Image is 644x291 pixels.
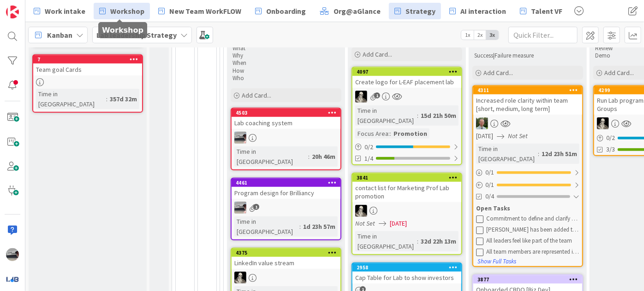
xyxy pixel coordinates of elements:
a: 4311Increased role clarity within team [short, medium, long term]SH[DATE]Not SetTime in [GEOGRAPH... [472,85,583,267]
div: Cap Table for Lab to show investors [352,272,461,284]
span: : [417,111,418,121]
a: 7Team goal CardsTime in [GEOGRAPHIC_DATA]:357d 32m [32,54,143,113]
div: contact list for Marketing Prof Lab promotion [352,182,461,202]
div: 2958 [357,264,461,271]
a: Onboarding [250,3,311,19]
span: Add Card... [363,50,392,58]
span: Add Card... [483,69,513,77]
p: Why [233,52,340,59]
div: 1d 23h 57m [301,221,338,232]
img: jB [234,132,246,144]
div: Increased role clarity within team [short, medium, long term] [473,94,582,115]
div: Time in [GEOGRAPHIC_DATA] [234,146,308,167]
div: All team members are represented in our marketing and promotions [486,248,579,256]
span: Work intake [45,6,85,17]
div: 4375 [232,249,340,257]
span: 1x [461,30,474,40]
a: Org@aGlance [314,3,386,19]
div: Team goal Cards [33,64,142,76]
div: Open Tasks [476,204,579,213]
span: 1 [253,204,259,210]
div: 4461 [232,179,340,187]
a: New Team WorkFLOW [153,3,247,19]
div: 0/1 [473,167,582,178]
div: Program design for Brilliancy [232,187,340,199]
a: 4097Create logo for L-EAF placement labWSTime in [GEOGRAPHIC_DATA]:15d 21h 50mFocus Area::Promoti... [352,67,462,165]
div: 4375LinkedIn value stream [232,249,340,269]
a: Strategy [389,3,441,19]
div: Time in [GEOGRAPHIC_DATA] [355,231,417,251]
span: : [417,236,418,246]
a: AI interaction [444,3,512,19]
div: 4461Program design for Brilliancy [232,179,340,199]
input: Quick Filter... [508,27,578,43]
img: SH [476,117,488,129]
span: 2x [474,30,486,40]
div: 32d 22h 13m [418,236,459,246]
a: 4503Lab coaching systemjBTime in [GEOGRAPHIC_DATA]:20h 46m [231,108,341,170]
i: Not Set [508,132,528,140]
div: LinkedIn value stream [232,257,340,269]
img: WS [597,117,609,129]
a: Talent VF [514,3,568,19]
img: jB [234,202,246,214]
div: 7Team goal Cards [33,55,142,76]
div: 4097Create logo for L-EAF placement lab [352,68,461,88]
div: Time in [GEOGRAPHIC_DATA] [234,216,299,237]
div: 12d 23h 51m [539,149,579,159]
div: 3841 [352,174,461,182]
div: 357d 32m [107,94,139,104]
div: jB [232,132,340,144]
p: How [233,67,340,75]
div: 15d 21h 50m [418,111,459,121]
a: 4461Program design for BrilliancyjBTime in [GEOGRAPHIC_DATA]:1d 23h 57m [231,178,341,240]
div: 4461 [236,180,340,186]
span: [DATE] [476,131,493,141]
span: : [106,94,107,104]
a: Work intake [28,3,91,19]
div: Commitment to define and clarify around responsibilities and team agreement [486,215,579,222]
div: 2958 [352,263,461,272]
h5: Workshop [102,26,143,35]
img: WS [355,91,367,103]
div: jB [232,202,340,214]
div: 4311 [473,86,582,94]
div: 4503 [236,110,340,116]
div: 3841contact list for Marketing Prof Lab promotion [352,174,461,202]
div: 4503Lab coaching system [232,109,340,129]
div: WS [232,272,340,284]
div: Lab coaching system [232,117,340,129]
span: Onboarding [266,6,306,17]
p: Success|Failure measure [474,52,581,59]
div: 7 [33,55,142,64]
div: 3877 [473,275,582,284]
div: All leaders feel like part of the team [486,237,579,244]
div: Promotion [391,128,429,139]
div: 4097 [352,68,461,76]
span: : [538,149,539,159]
span: Org@aGlance [334,6,381,17]
span: : [308,151,310,162]
img: WS [234,272,246,284]
span: Talent VF [531,6,562,17]
span: 0 / 1 [485,180,494,190]
i: Not Set [355,219,375,227]
span: 1 [374,93,380,99]
div: Time in [GEOGRAPHIC_DATA] [36,89,106,109]
div: 7 [37,56,142,63]
div: [PERSON_NAME] has been added to the L-EAF Lab website in Leaders/About section [486,226,579,233]
span: Strategy [405,6,435,17]
span: : [390,128,391,139]
span: Kanban [47,29,72,41]
div: Time in [GEOGRAPHIC_DATA] [476,144,538,164]
a: Workshop [94,3,150,19]
div: Create logo for L-EAF placement lab [352,76,461,88]
b: Lab leadership Strategy [96,30,177,40]
span: 3/3 [606,145,615,154]
div: 4503 [232,109,340,117]
img: avatar [6,273,19,285]
div: WS [352,91,461,103]
span: [DATE] [390,219,407,228]
p: When [233,59,340,67]
span: 3x [486,30,499,40]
